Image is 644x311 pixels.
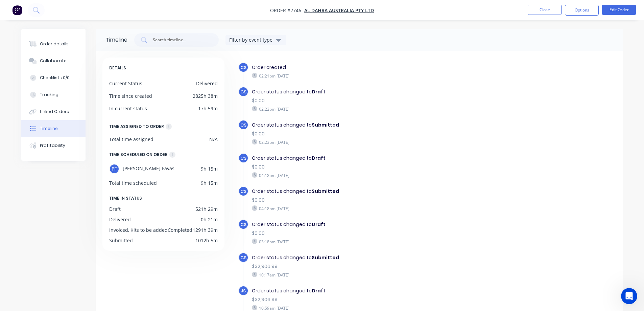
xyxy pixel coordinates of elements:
[252,155,486,162] div: Order status changed to
[109,123,164,130] div: TIME ASSIGNED TO ORDER
[21,222,27,227] button: Emoji picker
[152,37,208,43] input: Search timeline...
[252,197,486,204] div: $0.00
[252,130,486,137] div: $0.00
[209,136,218,143] div: N/A
[252,305,486,311] div: 10:59am [DATE]
[24,96,130,144] div: Ideally we need it to be that price to match the invoice in [GEOGRAPHIC_DATA].We have been trying...
[312,254,339,261] b: Submitted
[252,64,486,71] div: Order created
[109,179,157,186] div: Total time scheduled
[241,288,246,294] span: JS
[11,73,105,86] div: Can I change the price of the kits just to match $32798.79?
[109,237,133,244] div: Submitted
[21,137,86,154] button: Profitability
[30,149,124,162] div: when i refreshed the page after you submitted it again, the price differed.
[312,121,339,128] b: Submitted
[201,216,218,223] div: 0h 21m
[252,205,486,212] div: 04:18pm [DATE]
[43,222,48,227] button: Start recording
[21,120,86,137] button: Timeline
[106,36,127,44] div: Timeline
[5,69,111,90] div: Can I change the price of the kits just to match $32798.79?
[4,3,17,16] button: go back
[24,145,130,166] div: when i refreshed the page after you submitted it again, the price differed.
[312,155,326,161] b: Draft
[252,88,486,95] div: Order status changed to
[252,296,486,303] div: $32,906.99
[21,52,86,69] button: Collaborate
[109,164,119,174] div: PF
[312,287,326,294] b: Draft
[312,221,326,228] b: Draft
[252,139,486,145] div: 02:23pm [DATE]
[252,121,486,129] div: Order status changed to
[109,92,152,99] div: Time since created
[40,58,67,64] div: Collaborate
[225,35,286,45] button: Filter by event type
[30,46,124,60] div: can you please let me know how to proceed?
[252,172,486,178] div: 04:18pm [DATE]
[312,88,326,95] b: Draft
[252,230,486,237] div: $0.00
[40,126,58,132] div: Timeline
[229,36,275,43] div: Filter by event type
[252,272,486,278] div: 10:17am [DATE]
[252,73,486,79] div: 02:21pm [DATE]
[240,64,246,71] span: CS
[12,5,22,15] img: Factory
[109,216,131,223] div: Delivered
[198,105,218,112] div: 17h 59m
[240,188,246,195] span: CS
[30,24,124,38] div: the price is different in xero and its on there three times
[40,41,69,47] div: Order details
[193,226,218,234] div: 1291h 39m
[602,5,636,15] button: Edit Order
[109,226,192,234] div: Invoiced, Kits to be addedCompleted
[109,195,142,202] span: TIME IN STATUS
[195,237,218,244] div: 1012h 5m
[116,219,127,230] button: Send a message…
[24,42,130,64] div: can you please let me know how to proceed?
[5,145,130,171] div: Caitlin says…
[5,171,130,265] div: Maricar says…
[40,109,69,115] div: Linked Orders
[24,20,130,42] div: the price is different in xero and its on there three times
[30,100,124,140] div: Ideally we need it to be that price to match the invoice in [GEOGRAPHIC_DATA]. We have been tryin...
[32,222,38,227] button: Gif picker
[21,36,86,52] button: Order details
[5,20,130,42] div: Caitlin says…
[565,5,599,16] button: Options
[19,4,30,15] img: Profile image for Maricar
[6,207,129,219] textarea: Message…
[106,3,119,16] button: Home
[40,142,65,149] div: Profitability
[5,171,111,259] div: Would it be okay if we remove the Xero Invoice Number from the Order and just mark the order as i...
[240,155,246,161] span: CS
[109,105,147,112] div: In current status
[252,287,486,294] div: Order status changed to
[240,89,246,95] span: CS
[40,75,70,81] div: Checklists 0/0
[304,7,374,14] a: Al Dahra Australia Pty Ltd
[252,239,486,245] div: 03:18pm [DATE]
[5,96,130,145] div: Caitlin says…
[109,136,153,143] div: Total time assigned
[240,122,246,128] span: CS
[119,3,131,15] div: Close
[5,42,130,69] div: Caitlin says…
[252,254,486,261] div: Order status changed to
[10,222,16,227] button: Upload attachment
[621,288,637,304] iframe: Intercom live chat
[201,179,218,186] div: 9h 15m
[252,106,486,112] div: 02:22pm [DATE]
[201,164,218,174] div: 9h 15m
[33,3,53,8] h1: Maricar
[528,5,562,15] button: Close
[252,97,486,104] div: $0.00
[21,103,86,120] button: Linked Orders
[109,205,121,213] div: Draft
[240,221,246,228] span: CS
[196,80,218,87] div: Delivered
